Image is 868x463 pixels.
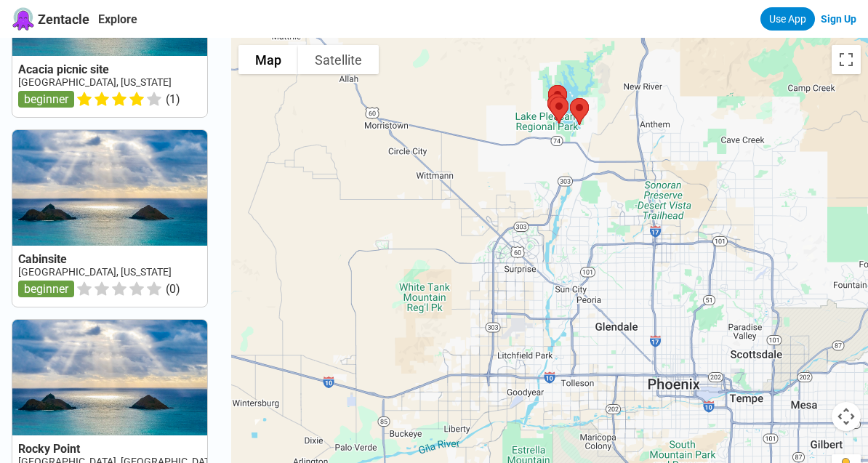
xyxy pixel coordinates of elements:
span: Zentacle [38,12,89,27]
a: Use App [760,7,815,31]
a: Explore [98,12,137,26]
button: Map camera controls [832,402,861,431]
button: Toggle fullscreen view [832,45,861,74]
a: Sign Up [821,13,856,25]
img: Zentacle logo [12,7,35,31]
button: Show street map [238,45,298,74]
button: Show satellite imagery [298,45,379,74]
a: Zentacle logoZentacle [12,7,89,31]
